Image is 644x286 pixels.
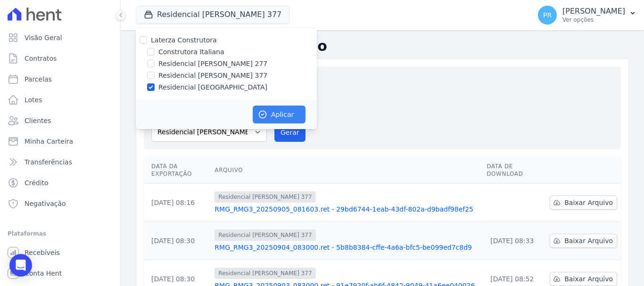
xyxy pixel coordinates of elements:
[215,229,315,241] span: Residencial [PERSON_NAME] 377
[25,248,60,257] span: Recebíveis
[25,95,42,105] span: Lotes
[151,36,217,44] label: Laterza Construtora
[144,222,211,260] td: [DATE] 08:30
[215,243,479,252] a: RMG_RMG3_20250904_083000.ret - 5b8b8384-cffe-4a6a-bfc5-be099ed7c8d9
[4,90,116,109] a: Lotes
[25,116,51,125] span: Clientes
[25,269,62,278] span: Conta Hent
[4,28,116,47] a: Visão Geral
[4,111,116,130] a: Clientes
[9,254,32,277] div: Open Intercom Messenger
[4,153,116,172] a: Transferências
[158,71,267,81] label: Residencial [PERSON_NAME] 377
[25,178,49,188] span: Crédito
[564,274,613,284] span: Baixar Arquivo
[530,2,644,28] button: PR [PERSON_NAME] Ver opções
[25,199,66,208] span: Negativação
[543,12,552,18] span: PR
[253,106,305,123] button: Aplicar
[483,222,546,260] td: [DATE] 08:33
[4,173,116,192] a: Crédito
[4,243,116,262] a: Recebíveis
[25,157,72,167] span: Transferências
[215,204,479,214] a: RMG_RMG3_20250905_081603.ret - 29bd6744-1eab-43df-802a-d9badf98ef25
[4,264,116,283] a: Conta Hent
[136,38,629,55] h2: Exportações de Retorno
[8,228,113,239] div: Plataformas
[215,268,315,279] span: Residencial [PERSON_NAME] 377
[564,236,613,245] span: Baixar Arquivo
[211,157,483,184] th: Arquivo
[158,59,267,69] label: Residencial [PERSON_NAME] 277
[562,7,625,16] p: [PERSON_NAME]
[274,123,305,142] button: Gerar
[136,6,289,24] button: Residencial [PERSON_NAME] 377
[483,157,546,184] th: Data de Download
[25,137,73,146] span: Minha Carteira
[564,198,613,207] span: Baixar Arquivo
[562,16,625,24] p: Ver opções
[25,54,57,63] span: Contratos
[158,82,267,92] label: Residencial [GEOGRAPHIC_DATA]
[4,194,116,213] a: Negativação
[4,49,116,68] a: Contratos
[215,191,315,203] span: Residencial [PERSON_NAME] 377
[4,70,116,89] a: Parcelas
[144,184,211,222] td: [DATE] 08:16
[25,74,52,84] span: Parcelas
[4,132,116,151] a: Minha Carteira
[158,47,224,57] label: Construtora Italiana
[550,272,617,286] a: Baixar Arquivo
[550,196,617,210] a: Baixar Arquivo
[25,33,62,42] span: Visão Geral
[144,157,211,184] th: Data da Exportação
[550,234,617,248] a: Baixar Arquivo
